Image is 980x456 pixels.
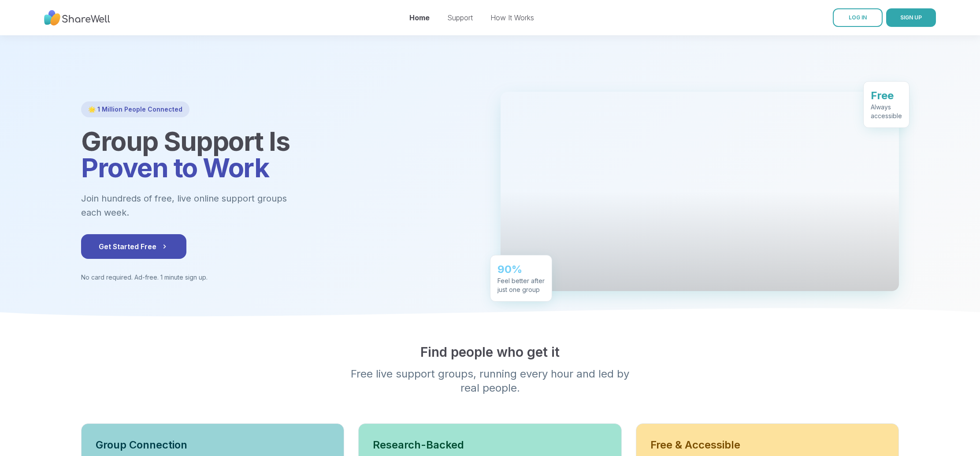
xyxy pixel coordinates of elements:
[871,88,902,102] div: Free
[81,273,479,282] p: No card required. Ad-free. 1 minute sign up.
[871,102,902,120] div: Always accessible
[409,13,430,22] a: Home
[81,234,186,259] button: Get Started Free
[650,438,884,452] h3: Free & Accessible
[81,128,479,181] h1: Group Support Is
[900,14,922,21] span: SIGN UP
[373,438,607,452] h3: Research-Backed
[497,262,545,276] div: 90%
[849,14,867,21] span: LOG IN
[886,8,936,27] button: SIGN UP
[81,152,269,183] span: Proven to Work
[81,344,899,360] h2: Find people who get it
[44,6,110,30] img: ShareWell Nav Logo
[490,13,534,22] a: How It Works
[833,8,883,27] a: LOG IN
[81,191,335,220] p: Join hundreds of free, live online support groups each week.
[81,101,189,117] div: 🌟 1 Million People Connected
[99,241,169,252] span: Get Started Free
[447,13,473,22] a: Support
[497,276,545,294] div: Feel better after just one group
[321,367,659,395] p: Free live support groups, running every hour and led by real people.
[96,438,330,452] h3: Group Connection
